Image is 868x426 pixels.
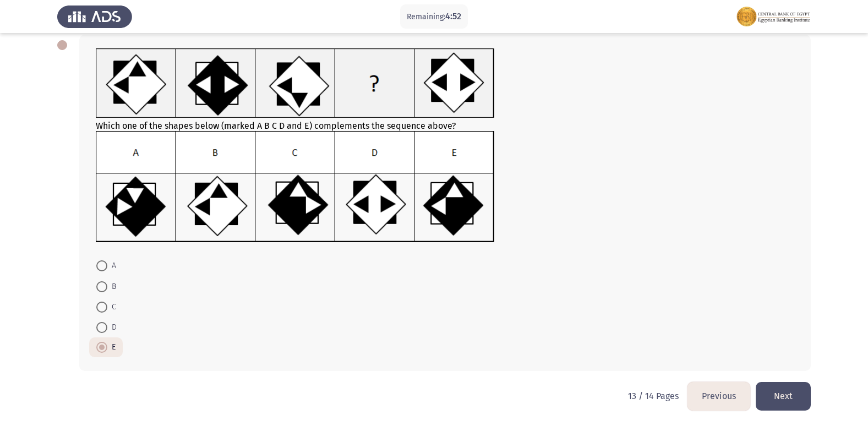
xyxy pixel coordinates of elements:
[96,48,794,245] div: Which one of the shapes below (marked A B C D and E) complements the sequence above?
[107,280,116,293] span: B
[107,301,116,314] span: C
[736,1,811,32] img: Assessment logo of FOCUS Assessment 3 Modules EN
[687,382,750,410] button: load previous page
[107,259,116,272] span: A
[96,48,495,118] img: UkFYMDAxMDhBLnBuZzE2MjIwMzQ5MzczOTY=.png
[96,131,495,243] img: UkFYMDAxMDhCLnBuZzE2MjIwMzUwMjgyNzM=.png
[57,1,132,32] img: Assess Talent Management logo
[107,321,117,334] span: D
[445,11,461,21] span: 4:52
[107,341,116,354] span: E
[407,10,461,24] p: Remaining:
[756,382,811,410] button: load next page
[628,391,679,401] p: 13 / 14 Pages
